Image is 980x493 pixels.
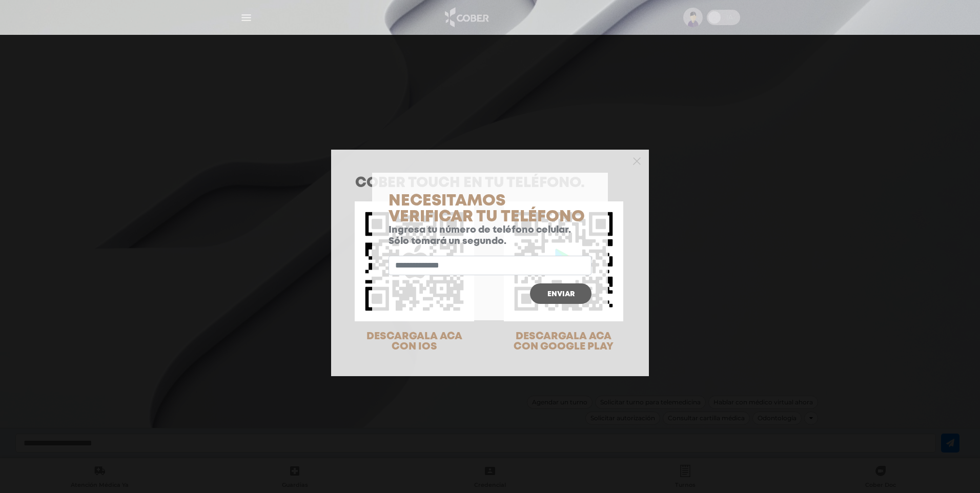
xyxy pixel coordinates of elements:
[355,176,625,191] h1: COBER TOUCH en tu teléfono.
[355,201,474,321] img: qr-code
[633,156,641,165] button: Close
[547,291,575,298] span: Enviar
[389,194,585,224] span: Necesitamos verificar tu teléfono
[366,332,462,352] span: DESCARGALA ACA CON IOS
[389,225,591,247] p: Ingresa tu número de teléfono celular. Sólo tomará un segundo.
[530,283,591,304] button: Enviar
[514,332,614,352] span: DESCARGALA ACA CON GOOGLE PLAY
